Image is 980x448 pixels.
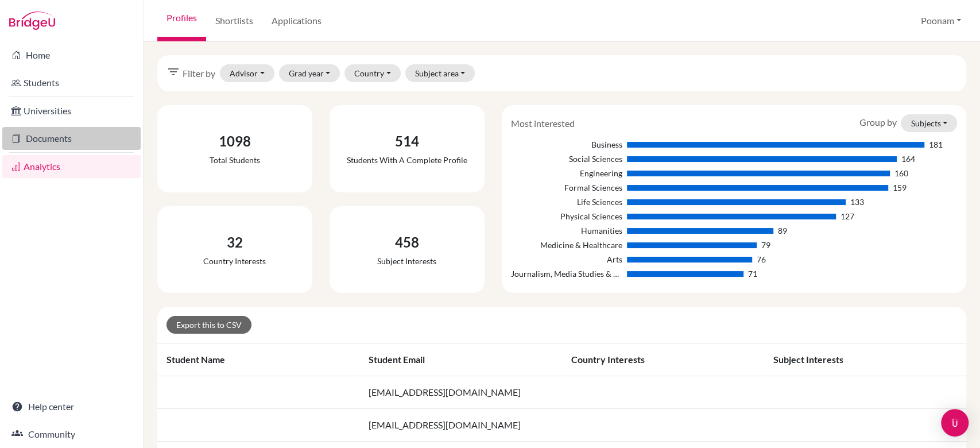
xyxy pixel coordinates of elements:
div: Journalism, Media Studies & Communication [511,268,622,280]
td: [EMAIL_ADDRESS][DOMAIN_NAME] [359,409,561,442]
a: Home [2,44,141,67]
div: 458 [377,232,436,253]
a: Students [2,71,141,94]
button: Advisor [220,64,274,82]
a: Universities [2,99,141,122]
div: Social Sciences [511,153,622,165]
div: 160 [894,167,908,179]
div: Most interested [502,117,583,130]
img: Bridge-U [9,11,55,30]
div: 164 [901,153,915,165]
div: 159 [893,181,907,194]
div: Formal Sciences [511,181,622,194]
div: Medicine & Healthcare [511,239,622,251]
div: 514 [347,131,467,152]
button: Country [344,64,401,82]
div: Humanities [511,225,622,237]
div: Students with a complete profile [347,154,467,166]
button: Subjects [901,114,957,132]
div: 79 [761,239,770,251]
div: 1098 [210,131,260,152]
div: Total students [210,154,260,166]
div: 89 [778,225,787,237]
button: Subject area [405,64,475,82]
div: Country interests [203,255,266,267]
div: 71 [748,268,757,280]
a: Help center [2,395,141,418]
a: Export this to CSV [166,316,251,334]
div: Life Sciences [511,196,622,208]
button: Poonam [916,10,966,32]
a: Community [2,423,141,446]
div: 133 [850,196,864,208]
div: Group by [850,114,966,132]
div: Engineering [511,167,622,179]
div: 76 [757,253,766,265]
th: Student email [359,343,561,376]
div: Business [511,138,622,150]
div: 181 [929,138,943,150]
a: Analytics [2,155,141,178]
div: Arts [511,253,622,265]
span: Filter by [183,67,215,80]
div: 127 [840,210,854,222]
a: Documents [2,127,141,150]
button: Grad year [279,64,340,82]
i: filter_list [166,65,180,79]
th: Student name [157,343,359,376]
th: Subject interests [764,343,966,376]
td: [EMAIL_ADDRESS][DOMAIN_NAME] [359,376,561,409]
div: Subject interests [377,255,436,267]
th: Country interests [562,343,764,376]
div: Open Intercom Messenger [941,409,969,437]
div: 32 [203,232,266,253]
div: Physical Sciences [511,210,622,222]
